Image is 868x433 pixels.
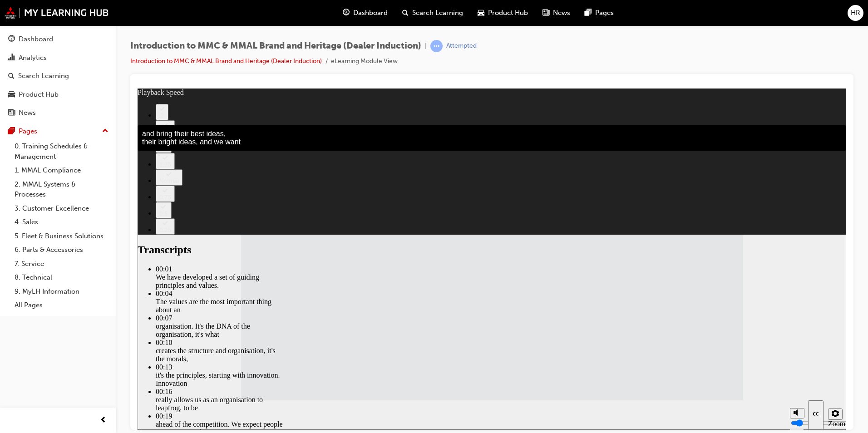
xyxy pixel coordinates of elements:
div: Pages [19,126,37,137]
a: Analytics [4,49,112,66]
span: Dashboard [353,8,388,18]
a: 5. Fleet & Business Solutions [11,229,112,243]
span: learningRecordVerb_ATTEMPT-icon [430,40,443,52]
a: Dashboard [4,31,112,48]
a: search-iconSearch Learning [395,4,470,22]
a: guage-iconDashboard [335,4,395,22]
a: 9. MyLH Information [11,285,112,299]
span: news-icon [542,7,549,19]
button: DashboardAnalyticsSearch LearningProduct HubNews [4,29,112,123]
div: Product Hub [19,89,59,100]
a: Search Learning [4,68,112,84]
button: Pages [4,123,112,140]
a: pages-iconPages [577,4,621,22]
a: 6. Parts & Accessories [11,243,112,257]
span: news-icon [8,109,15,117]
span: guage-icon [8,35,15,44]
div: 00:19 [18,324,145,332]
a: 7. Service [11,257,112,271]
span: up-icon [102,125,108,137]
a: news-iconNews [535,4,577,22]
a: Product Hub [4,86,112,103]
span: search-icon [402,7,409,19]
a: car-iconProduct Hub [470,4,535,22]
span: | [425,41,427,51]
span: pages-icon [585,7,592,19]
a: 2. MMAL Systems & Processes [11,177,112,202]
span: Introduction to MMC & MMAL Brand and Heritage (Dealer Induction) [130,41,421,51]
span: chart-icon [8,54,15,62]
span: car-icon [478,7,484,19]
a: 1. MMAL Compliance [11,163,112,177]
a: News [4,104,112,121]
a: 4. Sales [11,215,112,229]
span: Pages [595,8,614,18]
div: ahead of the competition. We expect people to come to work [18,332,145,348]
span: prev-icon [100,415,107,426]
div: 2 [22,24,27,30]
div: Search Learning [18,71,69,81]
div: News [19,108,36,118]
div: Attempted [446,42,477,50]
div: Dashboard [19,34,53,44]
button: 2 [18,15,31,32]
a: 8. Technical [11,271,112,285]
span: car-icon [8,91,15,99]
a: Introduction to MMC & MMAL Brand and Heritage (Dealer Induction) [130,57,322,65]
img: mmal [5,7,109,19]
a: 0. Training Schedules & Management [11,139,112,163]
span: Search Learning [412,8,463,18]
button: HR [848,5,863,21]
li: eLearning Module View [331,56,398,67]
span: News [553,8,570,18]
span: search-icon [8,72,15,80]
span: Product Hub [488,8,528,18]
div: Analytics [19,53,47,63]
a: All Pages [11,298,112,312]
div: really allows us as an organisation to leapfrog, to be [18,307,145,324]
span: guage-icon [343,7,350,19]
span: HR [851,8,860,18]
span: pages-icon [8,128,15,136]
a: 3. Customer Excellence [11,202,112,216]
